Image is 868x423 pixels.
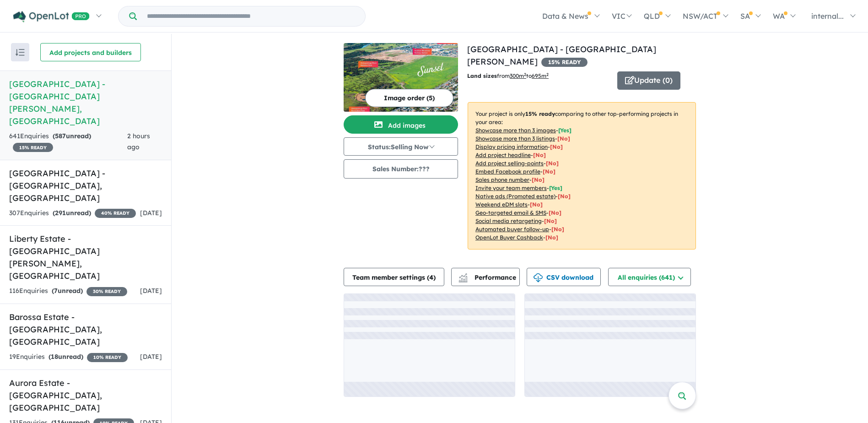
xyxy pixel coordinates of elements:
[551,226,564,233] span: [No]
[344,115,458,134] button: Add images
[524,72,526,77] sup: 2
[541,58,588,67] span: 15 % READY
[344,43,458,112] img: Sunset Estate - Seaford Meadows
[475,176,529,183] u: Sales phone number
[16,49,25,56] img: sort.svg
[525,110,555,117] b: 15 % ready
[140,352,162,361] span: [DATE]
[546,72,549,77] sup: 2
[546,160,559,167] span: [ No ]
[530,201,543,208] span: [No]
[533,152,546,158] span: [ No ]
[549,184,562,191] span: [ Yes ]
[55,132,66,140] span: 587
[475,234,543,241] u: OpenLot Buyer Cashback
[9,352,128,363] div: 19 Enquir ies
[475,160,544,167] u: Add project selling-points
[139,6,363,26] input: Try estate name, suburb, builder or developer
[608,268,691,286] button: All enquiries (641)
[543,168,555,175] span: [ No ]
[527,268,601,286] button: CSV download
[9,233,162,282] h5: Liberty Estate - [GEOGRAPHIC_DATA][PERSON_NAME] , [GEOGRAPHIC_DATA]
[40,43,141,61] button: Add projects and builders
[475,135,555,142] u: Showcase more than 3 listings
[558,193,571,200] span: [No]
[532,72,549,79] u: 695 m
[532,176,545,183] span: [ No ]
[526,72,549,79] span: to
[510,72,526,79] u: 300 m
[549,209,561,216] span: [No]
[13,11,90,22] img: Openlot PRO Logo White
[811,11,844,21] span: internal...
[467,44,656,67] a: [GEOGRAPHIC_DATA] - [GEOGRAPHIC_DATA][PERSON_NAME]
[140,209,162,217] span: [DATE]
[468,102,696,249] p: Your project is only comparing to other top-performing projects in your area: - - - - - - - - - -...
[127,132,150,151] span: 2 hours ago
[55,209,66,217] span: 291
[52,287,83,295] strong: ( unread)
[13,143,53,152] span: 15 % READY
[475,217,542,224] u: Social media retargeting
[344,137,458,156] button: Status:Selling Now
[87,353,128,362] span: 10 % READY
[475,184,547,191] u: Invite your team members
[9,78,162,127] h5: [GEOGRAPHIC_DATA] - [GEOGRAPHIC_DATA][PERSON_NAME] , [GEOGRAPHIC_DATA]
[451,268,520,286] button: Performance
[9,286,127,297] div: 116 Enquir ies
[365,89,453,107] button: Image order (5)
[429,273,433,282] span: 4
[95,209,136,218] span: 40 % READY
[9,377,162,414] h5: Aurora Estate - [GEOGRAPHIC_DATA] , [GEOGRAPHIC_DATA]
[49,352,83,361] strong: ( unread)
[544,217,557,224] span: [No]
[344,268,444,286] button: Team member settings (4)
[344,159,458,179] button: Sales Number:???
[550,143,563,150] span: [ No ]
[140,287,162,295] span: [DATE]
[86,287,127,296] span: 30 % READY
[9,208,136,219] div: 307 Enquir ies
[460,273,516,282] span: Performance
[475,152,531,158] u: Add project headline
[558,127,571,134] span: [ Yes ]
[9,167,162,204] h5: [GEOGRAPHIC_DATA] - [GEOGRAPHIC_DATA] , [GEOGRAPHIC_DATA]
[475,168,540,175] u: Embed Facebook profile
[53,209,91,217] strong: ( unread)
[467,72,497,79] b: Land sizes
[9,131,127,153] div: 641 Enquir ies
[459,273,467,278] img: line-chart.svg
[458,276,468,282] img: bar-chart.svg
[475,209,546,216] u: Geo-targeted email & SMS
[475,127,556,134] u: Showcase more than 3 images
[54,287,58,295] span: 7
[53,132,91,140] strong: ( unread)
[534,273,543,282] img: download icon
[475,193,555,200] u: Native ads (Promoted estate)
[545,234,558,241] span: [No]
[617,71,680,90] button: Update (0)
[475,201,528,208] u: Weekend eDM slots
[51,352,58,361] span: 18
[475,143,548,150] u: Display pricing information
[467,71,610,81] p: from
[557,135,570,142] span: [ No ]
[9,311,162,348] h5: Barossa Estate - [GEOGRAPHIC_DATA] , [GEOGRAPHIC_DATA]
[475,226,549,233] u: Automated buyer follow-up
